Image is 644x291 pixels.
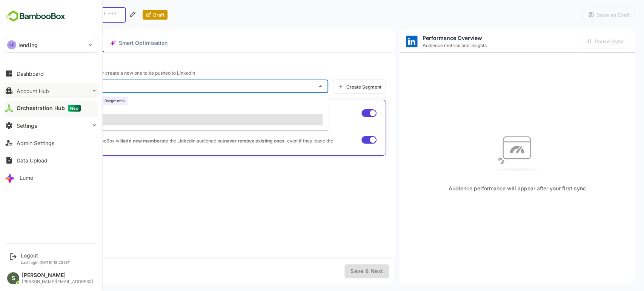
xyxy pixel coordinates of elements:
[18,70,360,76] p: Pick an existing Segment or create a new one to be pushed to LinkedIn
[21,252,70,259] div: Logout
[289,81,299,92] button: Close
[17,105,81,112] div: Orchestration Hub
[21,260,70,265] p: Last login: [DATE] 18:23 IST
[22,272,93,279] div: [PERSON_NAME]
[4,170,98,185] button: Lumo
[198,138,258,144] strong: never remove existing ones
[29,138,327,149] p: When enabled, BambooBox will to the LinkedIn audience but , even if they leave the segment.
[4,135,98,150] button: Admin Settings
[4,66,98,81] button: Dashboard
[396,35,460,41] span: Performance Overview
[4,101,98,116] button: Orchestration HubNew
[20,175,33,181] div: Lumo
[14,38,74,48] span: Segment Configuration
[18,41,38,49] p: lending
[568,12,604,18] span: Save as Draft
[46,264,77,278] div: You
[306,80,360,94] a: Create Segment
[68,105,81,112] span: New
[17,140,54,146] div: Admin Settings
[15,269,42,273] div: Created by -
[22,279,93,284] div: [PERSON_NAME][EMAIL_ADDRESS]
[17,157,48,164] div: Data Upload
[4,153,98,168] button: Data Upload
[318,264,363,278] div: Fill the title and select segment in order to activate
[18,61,360,68] p: Choose your Segment
[29,130,327,136] p: Limit Reductions
[7,272,19,284] div: S
[78,98,98,104] span: 0 segments
[49,266,59,276] div: S
[17,70,44,77] div: Dashboard
[4,118,98,133] button: Settings
[17,88,49,94] div: Account Hub
[17,123,37,129] div: Settings
[422,185,559,191] span: Audience performance will appear after your first sync
[7,40,16,49] div: LE
[9,9,20,20] button: back
[4,83,98,98] button: Account Hub
[557,8,609,22] div: Fill the title in order to activate
[97,138,138,144] strong: add new members
[396,43,460,48] span: Audience metrics and insights
[317,84,355,90] span: Create Segment
[566,38,598,44] span: Pause Sync
[4,37,98,52] div: LElending
[4,9,68,23] img: BambooboxFullLogoMark.5f36c76dfaba33ec1ec1367b70bb1252.svg
[125,12,138,18] span: Draft
[24,97,71,105] p: Available Segments
[555,34,603,49] div: Activate sync in order to activate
